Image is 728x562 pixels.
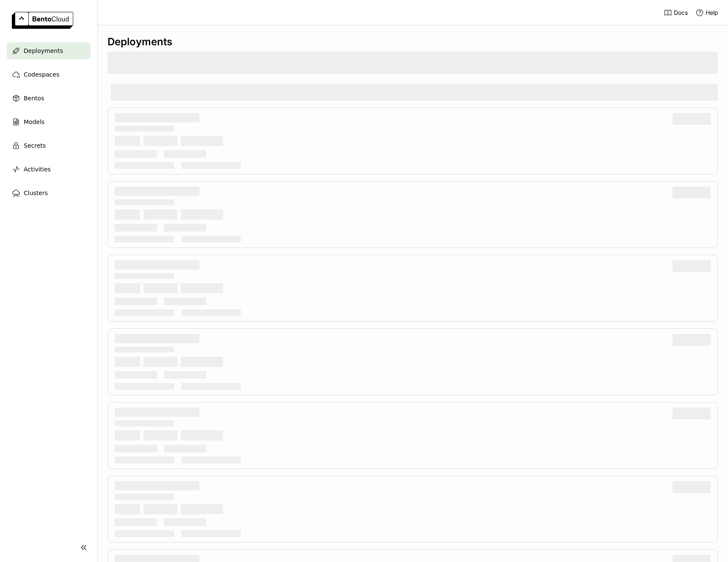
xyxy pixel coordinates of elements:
div: Help [695,8,718,17]
span: Models [24,117,44,127]
span: Help [706,9,718,17]
span: Secrets [24,140,46,151]
span: Deployments [24,46,63,56]
a: Secrets [7,137,91,154]
a: Activities [7,161,91,178]
span: Codespaces [24,69,59,80]
span: Clusters [24,188,48,198]
span: Bentos [24,93,44,103]
a: Models [7,113,91,130]
div: Deployments [108,36,718,48]
a: Bentos [7,90,91,107]
span: Docs [674,9,688,17]
span: Activities [24,164,51,174]
a: Docs [664,8,688,17]
a: Clusters [7,185,91,201]
img: logo [12,12,73,29]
